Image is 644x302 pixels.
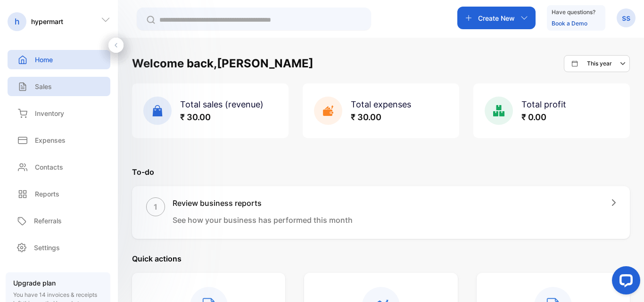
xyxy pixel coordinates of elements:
[552,8,595,17] p: Have questions?
[132,166,630,178] p: To-do
[35,55,53,65] p: Home
[617,7,636,29] button: ss
[564,55,630,72] button: This year
[622,12,630,24] p: ss
[35,162,63,172] p: Contacts
[35,135,66,145] p: Expenses
[587,59,612,68] p: This year
[604,262,644,302] iframe: LiveChat chat widget
[351,99,411,109] span: Total expenses
[552,20,587,27] a: Book a Demo
[35,189,59,199] p: Reports
[34,216,62,226] p: Referrals
[13,278,103,288] p: Upgrade plan
[180,99,264,109] span: Total sales (revenue)
[35,108,64,118] p: Inventory
[132,253,630,264] p: Quick actions
[132,55,314,72] h1: Welcome back, [PERSON_NAME]
[154,201,157,212] p: 1
[173,214,353,226] p: See how your business has performed this month
[351,112,381,122] span: ₹ 30.00
[521,112,546,122] span: ₹ 0.00
[180,112,211,122] span: ₹ 30.00
[35,82,52,91] p: Sales
[521,99,566,109] span: Total profit
[34,243,60,253] p: Settings
[173,197,353,209] h1: Review business reports
[15,16,20,28] p: h
[31,16,63,26] p: hypermart
[457,7,536,29] button: Create New
[478,13,515,23] p: Create New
